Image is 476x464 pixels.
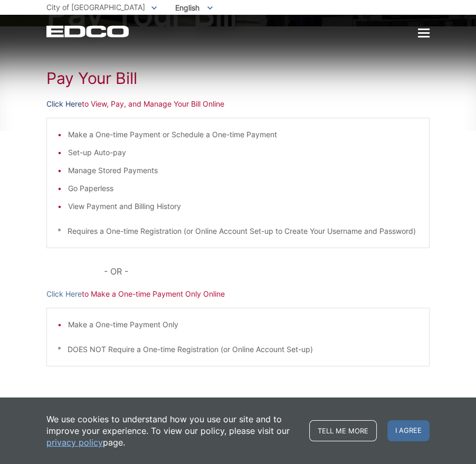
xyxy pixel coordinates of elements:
[46,437,103,448] a: privacy policy
[68,165,418,176] li: Manage Stored Payments
[68,183,418,194] li: Go Paperless
[68,147,418,158] li: Set-up Auto-pay
[104,264,430,279] p: - OR -
[46,98,430,110] p: to View, Pay, and Manage Your Bill Online
[387,420,430,441] span: I agree
[68,129,418,140] li: Make a One-time Payment or Schedule a One-time Payment
[46,413,299,448] p: We use cookies to understand how you use our site and to improve your experience. To view our pol...
[46,288,430,300] p: to Make a One-time Payment Only Online
[58,225,418,237] p: * Requires a One-time Registration (or Online Account Set-up to Create Your Username and Password)
[46,288,82,300] a: Click Here
[46,98,82,110] a: Click Here
[46,25,130,37] a: EDCD logo. Return to the homepage.
[68,319,418,330] li: Make a One-time Payment Only
[46,3,145,12] span: City of [GEOGRAPHIC_DATA]
[58,344,418,355] p: * DOES NOT Require a One-time Registration (or Online Account Set-up)
[46,69,430,88] h1: Pay Your Bill
[68,201,418,212] li: View Payment and Billing History
[309,420,377,441] a: Tell me more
